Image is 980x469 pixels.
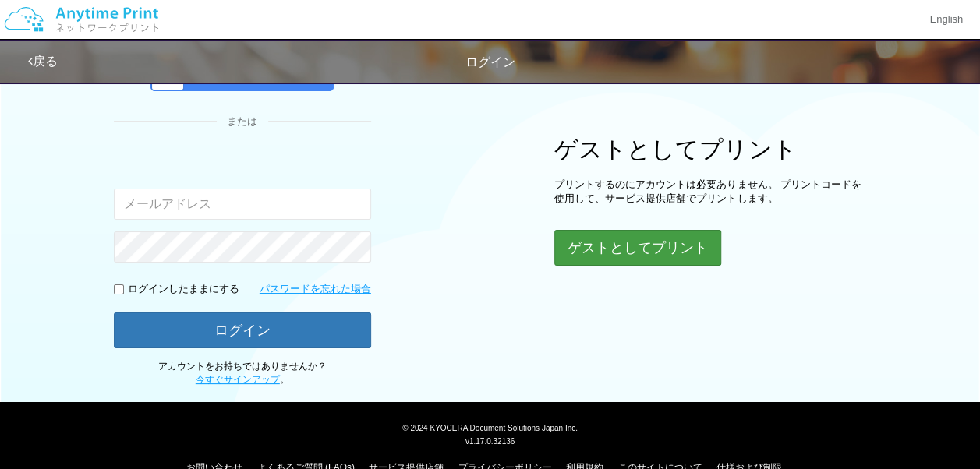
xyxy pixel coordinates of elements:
span: v1.17.0.32136 [465,436,515,446]
p: ログインしたままにする [128,282,239,297]
a: 戻る [28,55,58,68]
div: または [114,115,371,129]
a: 今すぐサインアップ [196,374,280,385]
button: ログイン [114,312,371,348]
p: アカウントをお持ちではありませんか？ [114,360,371,386]
h1: ゲストとしてプリント [554,136,866,162]
button: ゲストとしてプリント [554,230,721,266]
span: ログイン [465,55,515,69]
a: パスワードを忘れた場合 [260,282,371,297]
span: 。 [196,374,289,385]
input: メールアドレス [114,189,371,220]
span: © 2024 KYOCERA Document Solutions Japan Inc. [402,422,578,432]
p: プリントするのにアカウントは必要ありません。 プリントコードを使用して、サービス提供店舗でプリントします。 [554,178,866,206]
